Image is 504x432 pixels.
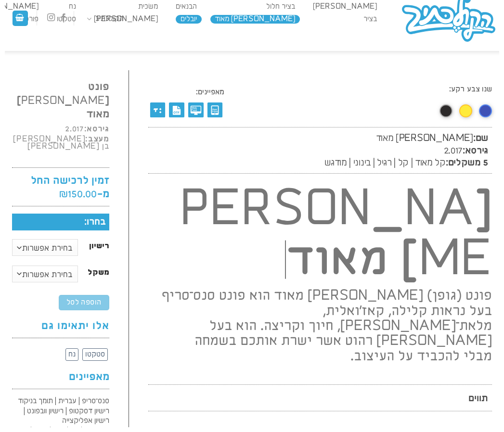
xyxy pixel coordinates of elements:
[13,135,109,151] span: [PERSON_NAME] בן [PERSON_NAME]
[65,348,78,361] a: נח
[186,101,206,120] img: Webfont
[148,186,492,286] h1: [PERSON_NAME] מאוד
[167,88,186,120] div: TTF - OpenType Flavor
[65,125,84,134] span: 2.017
[64,2,80,11] a: נח
[359,15,382,24] a: בציר
[12,136,109,150] h6: מעצב:
[85,350,105,358] span: סטקטו
[262,2,300,11] a: בציר חלול
[148,127,492,174] span: שם: גירסא: 5 משקלים:
[206,101,225,120] img: Application Font license
[82,348,108,361] a: סטקטו
[12,126,109,133] h6: גירסא:
[148,384,492,411] p: תווים
[171,2,201,11] a: הבנאים
[148,101,168,120] img: תמיכה בניקוד מתוכנת
[88,269,109,276] label: משקל
[444,146,463,156] span: 2.017
[309,2,382,11] a: [PERSON_NAME]
[148,88,168,120] div: תמיכה בניקוד מתוכנת
[167,101,186,120] img: TTF - OpenType Flavor
[60,13,67,23] a: עקבו אחרינו בפייסבוק
[59,188,68,200] span: ₪
[41,320,109,332] span: אלו יתאימו גם
[186,88,206,120] div: Webfont
[376,133,473,143] span: [PERSON_NAME] מאוד
[47,13,55,23] a: עקבו אחרינו באינסטגרם
[12,174,109,202] h4: זמין לרכישה החל מ-
[59,295,109,311] button: הוספה לסל
[82,14,128,24] a: הקולכתיב
[68,350,76,358] span: נח
[12,80,109,122] h4: פונט [PERSON_NAME] מאוד
[210,15,300,24] a: [PERSON_NAME] מאוד
[377,85,492,94] span: שנו צבע רקע:
[133,2,162,11] a: משׂכית
[176,15,201,24] a: יובלים
[12,370,109,384] h4: מאפיינים
[59,188,97,200] bdi: 150.00
[148,282,492,364] h2: פונט (גופן) [PERSON_NAME] מאוד הוא פונט סנס־סריף בעל נראות קלילה, קאז'ואלית, מלאת־[PERSON_NAME], ...
[13,11,28,26] a: מעבר לסל הקניות
[88,243,109,250] label: רישיון
[12,214,109,230] h5: בחרו:
[206,88,225,97] p: מאפיינים:
[206,88,225,120] div: Application Font license
[324,158,445,168] span: קל מאוד | קל | רגיל | בינוני | מודגש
